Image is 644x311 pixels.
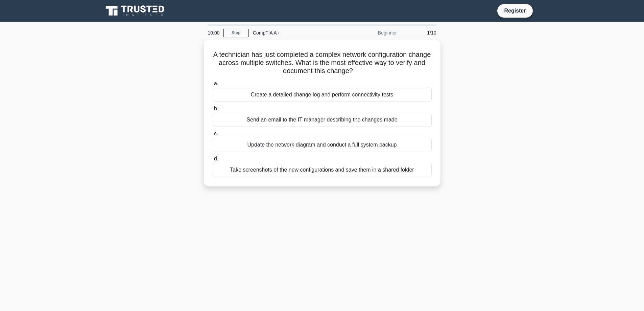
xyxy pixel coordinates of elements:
[214,131,218,136] span: c.
[213,163,432,177] div: Take screenshots of the new configurations and save them in a shared folder
[249,26,342,40] div: CompTIA A+
[401,26,440,40] div: 1/10
[500,6,530,15] a: Register
[213,88,432,102] div: Create a detailed change log and perform connectivity tests
[214,106,218,111] span: b.
[223,29,249,37] a: Stop
[213,113,432,127] div: Send an email to the IT manager describing the changes made
[212,50,432,75] h5: A technician has just completed a complex network configuration change across multiple switches. ...
[204,26,223,40] div: 10:00
[214,156,218,161] span: d.
[342,26,401,40] div: Beginner
[214,81,218,86] span: a.
[213,138,432,152] div: Update the network diagram and conduct a full system backup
